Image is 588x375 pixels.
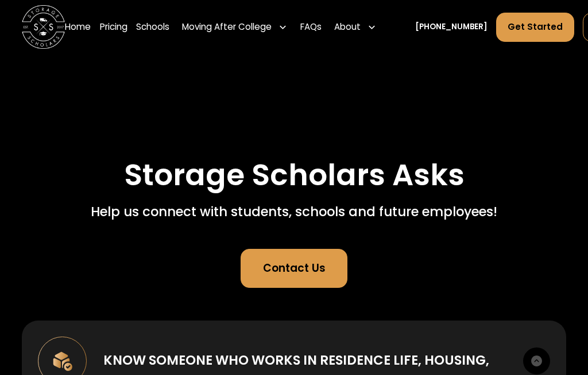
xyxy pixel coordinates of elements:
[91,202,497,221] div: Help us connect with students, schools and future employees!
[22,5,65,49] img: Storage Scholars main logo
[100,12,127,42] a: Pricing
[496,13,574,42] a: Get Started
[263,260,326,276] div: Contact Us
[178,12,292,42] div: Moving After College
[330,12,381,42] div: About
[241,249,348,288] a: Contact Us
[300,12,322,42] a: FAQs
[182,21,272,34] div: Moving After College
[65,12,91,42] a: Home
[334,21,361,34] div: About
[22,5,65,49] a: home
[415,21,488,33] a: [PHONE_NUMBER]
[136,12,169,42] a: Schools
[124,158,465,191] h1: Storage Scholars Asks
